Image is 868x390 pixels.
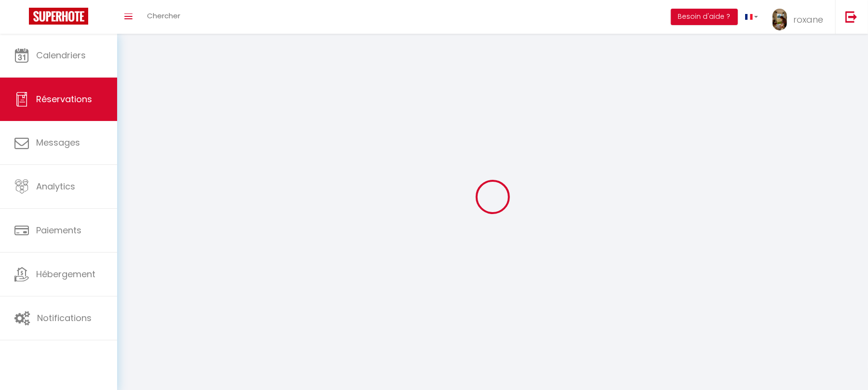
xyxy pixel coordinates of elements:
button: Besoin d'aide ? [671,9,738,25]
img: Super Booking [29,8,88,25]
span: Paiements [36,224,81,236]
span: Analytics [36,180,75,192]
span: Messages [36,136,80,148]
span: Notifications [37,312,92,324]
span: Calendriers [36,49,86,61]
span: roxane [793,13,823,26]
span: Chercher [147,11,180,21]
span: Hébergement [36,268,95,280]
img: ... [773,9,787,30]
span: Réservations [36,93,92,105]
img: logout [845,11,857,23]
